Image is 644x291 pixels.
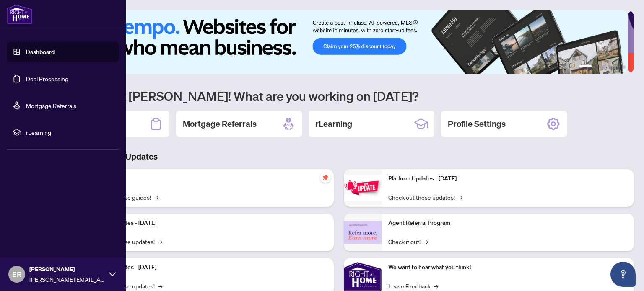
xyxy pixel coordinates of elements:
[388,219,627,228] p: Agent Referral Program
[448,118,506,130] h2: Profile Settings
[44,151,634,162] h3: Brokerage & Industry Updates
[434,281,438,291] span: →
[388,281,438,291] a: Leave Feedback→
[183,118,257,130] h2: Mortgage Referrals
[622,65,626,69] button: 6
[44,10,628,74] img: Slide 0
[388,193,462,202] a: Check out these updates!→
[7,4,33,24] img: logo
[29,265,105,274] span: [PERSON_NAME]
[609,65,612,69] button: 4
[615,65,619,69] button: 5
[88,263,327,272] p: Platform Updates - [DATE]
[610,262,636,287] button: Open asap
[388,263,627,272] p: We want to hear what you think!
[88,219,327,228] p: Platform Updates - [DATE]
[158,237,162,246] span: →
[29,275,105,284] span: [PERSON_NAME][EMAIL_ADDRESS][DOMAIN_NAME]
[424,237,428,246] span: →
[595,65,599,69] button: 2
[154,193,158,202] span: →
[388,174,627,183] p: Platform Updates - [DATE]
[26,102,76,109] a: Mortgage Referrals
[458,193,462,202] span: →
[602,65,605,69] button: 3
[344,221,382,244] img: Agent Referral Program
[26,75,68,82] a: Deal Processing
[344,175,382,201] img: Platform Updates - June 23, 2025
[26,48,55,56] a: Dashboard
[44,88,634,104] h1: Welcome back [PERSON_NAME]! What are you working on [DATE]?
[158,281,162,291] span: →
[12,268,22,280] span: ER
[315,118,352,130] h2: rLearning
[388,237,428,246] a: Check it out!→
[88,174,327,183] p: Self-Help
[320,173,330,183] span: pushpin
[579,65,592,69] button: 1
[26,128,113,137] span: rLearning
